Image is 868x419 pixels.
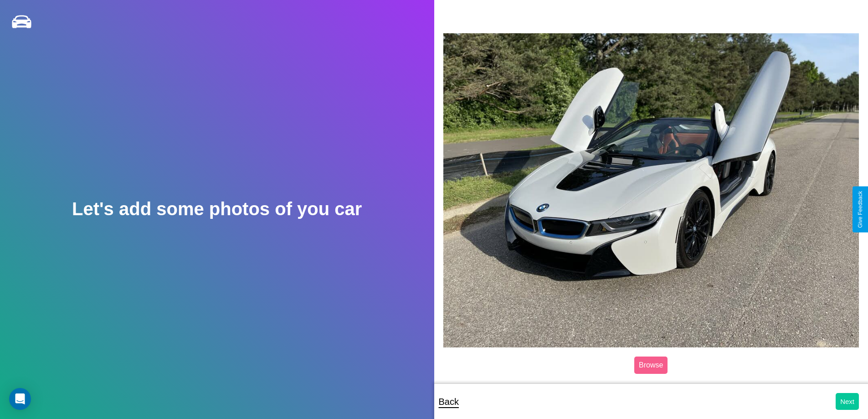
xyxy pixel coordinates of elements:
p: Back [439,393,459,410]
div: Open Intercom Messenger [9,388,31,410]
label: Browse [634,357,668,374]
img: posted [443,33,859,347]
button: Next [836,393,859,410]
h2: Let's add some photos of you car [72,199,362,219]
div: Give Feedback [857,191,863,228]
